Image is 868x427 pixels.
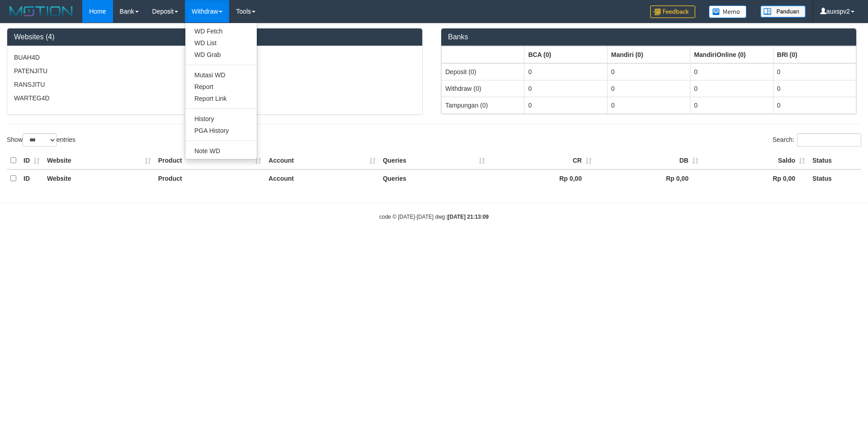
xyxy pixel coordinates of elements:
th: ID [20,169,43,187]
th: CR [489,152,595,169]
small: code © [DATE]-[DATE] dwg | [379,214,489,220]
a: Note WD [185,145,257,157]
th: Group: activate to sort column ascending [690,46,773,63]
a: Report Link [185,93,257,104]
th: Status [809,152,861,169]
th: Rp 0,00 [489,169,595,187]
p: WARTEG4D [14,94,415,103]
select: Showentries [23,133,57,147]
p: BUAH4D [14,53,415,62]
th: Queries [379,152,489,169]
input: Search: [797,133,861,147]
a: History [185,113,257,125]
th: Product [155,152,265,169]
th: Group: activate to sort column ascending [607,46,690,63]
a: WD Grab [185,49,257,61]
h3: Banks [448,33,849,41]
td: 0 [773,97,856,113]
th: Account [265,152,379,169]
th: Product [155,169,265,187]
th: Group: activate to sort column ascending [524,46,607,63]
img: MOTION_logo.png [7,5,75,18]
th: Account [265,169,379,187]
td: 0 [524,97,607,113]
a: PGA History [185,125,257,136]
strong: [DATE] 21:13:09 [448,214,489,220]
p: RANSJITU [14,80,415,89]
td: 0 [773,80,856,97]
th: Website [43,169,155,187]
a: Report [185,81,257,93]
td: 0 [690,80,773,97]
p: PATENJITU [14,66,415,75]
td: 0 [607,97,690,113]
th: Rp 0,00 [595,169,702,187]
td: 0 [690,63,773,80]
img: Feedback.jpg [650,5,695,18]
td: 0 [524,63,607,80]
label: Search: [773,133,861,147]
td: Tampungan (0) [442,97,524,113]
td: Withdraw (0) [442,80,524,97]
td: 0 [607,63,690,80]
label: Show entries [7,133,75,147]
th: ID [20,152,43,169]
a: Mutasi WD [185,69,257,81]
td: 0 [524,80,607,97]
th: Status [809,169,861,187]
th: Group: activate to sort column ascending [442,46,524,63]
th: Group: activate to sort column ascending [773,46,856,63]
th: DB [595,152,702,169]
td: Deposit (0) [442,63,524,80]
img: Button%20Memo.svg [709,5,747,18]
h3: Websites (4) [14,33,415,41]
th: Queries [379,169,489,187]
a: WD Fetch [185,25,257,37]
td: 0 [690,97,773,113]
td: 0 [773,63,856,80]
a: WD List [185,37,257,49]
td: 0 [607,80,690,97]
th: Saldo [702,152,809,169]
th: Rp 0,00 [702,169,809,187]
th: Website [43,152,155,169]
img: panduan.png [760,5,806,18]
